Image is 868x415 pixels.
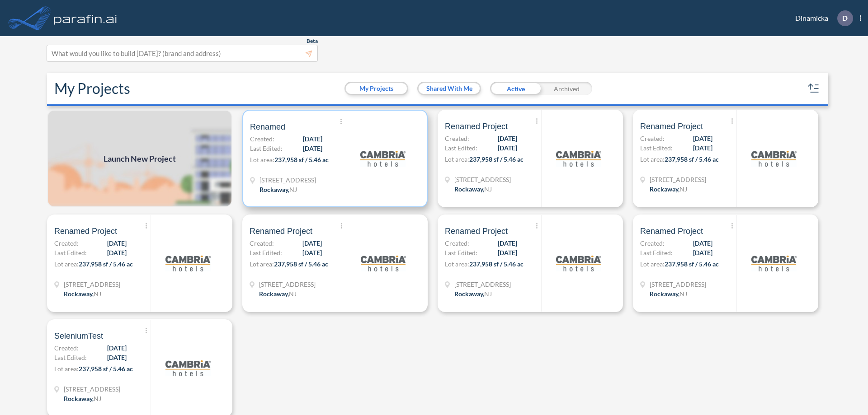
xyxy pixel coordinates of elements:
[650,289,687,298] div: Rockaway, NJ
[64,395,94,402] span: Rockaway ,
[107,248,127,257] span: [DATE]
[54,248,87,257] span: Last Edited:
[361,241,406,286] img: logo
[640,143,673,153] span: Last Edited:
[445,260,469,268] span: Lot area:
[54,353,87,362] span: Last Edited:
[640,155,665,163] span: Lot area:
[640,260,665,268] span: Lot area:
[498,248,517,257] span: [DATE]
[250,238,274,248] span: Created:
[454,185,484,193] span: Rockaway ,
[650,184,687,194] div: Rockaway, NJ
[54,260,79,268] span: Lot area:
[346,83,407,94] button: My Projects
[445,155,469,163] span: Lot area:
[469,260,524,268] span: 237,958 sf / 5.46 ac
[498,143,517,153] span: [DATE]
[259,185,297,194] div: Rockaway, NJ
[52,9,119,27] img: logo
[64,280,120,289] span: 321 Mt Hope Ave
[454,290,484,298] span: Rockaway ,
[469,155,524,163] span: 237,958 sf / 5.46 ac
[107,343,127,353] span: [DATE]
[454,184,492,194] div: Rockaway, NJ
[54,365,79,373] span: Lot area:
[484,185,492,193] span: NJ
[556,241,601,286] img: logo
[665,155,719,163] span: 237,958 sf / 5.46 ac
[484,290,492,298] span: NJ
[250,260,274,268] span: Lot area:
[782,10,861,26] div: Dinamicka
[445,226,508,237] span: Renamed Project
[640,226,703,237] span: Renamed Project
[445,248,477,257] span: Last Edited:
[693,143,712,153] span: [DATE]
[165,241,211,286] img: logo
[303,134,322,144] span: [DATE]
[289,186,297,193] span: NJ
[419,83,480,94] button: Shared With Me
[250,248,282,257] span: Last Edited:
[302,238,322,248] span: [DATE]
[650,185,679,193] span: Rockaway ,
[79,365,133,373] span: 237,958 sf / 5.46 ac
[445,238,469,248] span: Created:
[259,290,289,298] span: Rockaway ,
[107,353,127,362] span: [DATE]
[165,345,211,391] img: logo
[47,110,232,207] img: add
[498,134,517,143] span: [DATE]
[360,136,406,181] img: logo
[665,260,719,268] span: 237,958 sf / 5.46 ac
[250,226,312,237] span: Renamed Project
[250,121,285,132] span: Renamed
[64,289,101,298] div: Rockaway, NJ
[303,144,322,153] span: [DATE]
[650,290,679,298] span: Rockaway ,
[289,290,297,298] span: NJ
[64,290,94,298] span: Rockaway ,
[842,14,848,22] p: D
[94,290,101,298] span: NJ
[274,260,328,268] span: 237,958 sf / 5.46 ac
[104,153,176,165] span: Launch New Project
[807,81,821,96] button: sort
[47,110,232,207] a: Launch New Project
[259,175,316,185] span: 321 Mt Hope Ave
[250,134,274,144] span: Created:
[640,134,665,143] span: Created:
[54,80,130,97] h2: My Projects
[54,343,79,353] span: Created:
[250,144,283,153] span: Last Edited:
[640,121,703,132] span: Renamed Project
[693,238,712,248] span: [DATE]
[640,238,665,248] span: Created:
[640,248,673,257] span: Last Edited:
[274,156,329,163] span: 237,958 sf / 5.46 ac
[64,394,101,403] div: Rockaway, NJ
[445,121,508,132] span: Renamed Project
[693,134,712,143] span: [DATE]
[454,289,492,298] div: Rockaway, NJ
[498,238,517,248] span: [DATE]
[259,186,289,193] span: Rockaway ,
[107,238,127,248] span: [DATE]
[54,331,103,341] span: SeleniumTest
[751,136,797,181] img: logo
[445,143,477,153] span: Last Edited:
[259,280,316,289] span: 321 Mt Hope Ave
[302,248,322,257] span: [DATE]
[445,134,469,143] span: Created:
[693,248,712,257] span: [DATE]
[94,395,101,402] span: NJ
[490,82,541,95] div: Active
[79,260,133,268] span: 237,958 sf / 5.46 ac
[250,156,274,163] span: Lot area:
[650,175,706,184] span: 321 Mt Hope Ave
[454,280,511,289] span: 321 Mt Hope Ave
[64,384,120,394] span: 321 Mt Hope Ave
[259,289,297,298] div: Rockaway, NJ
[541,82,592,95] div: Archived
